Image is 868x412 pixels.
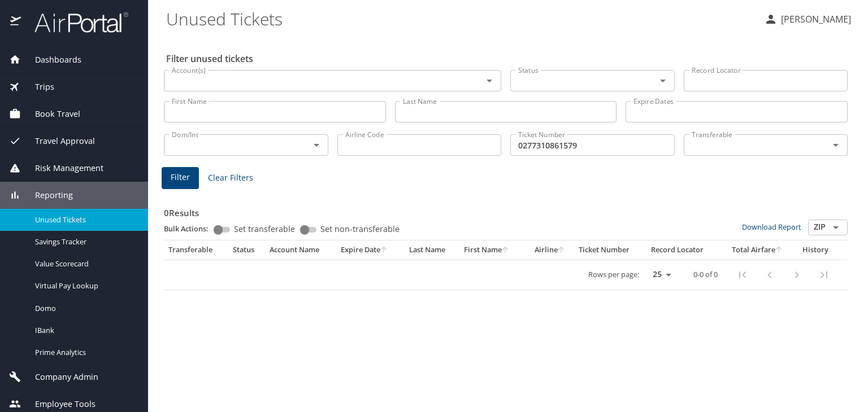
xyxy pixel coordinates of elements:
img: airportal-logo.png [22,11,128,33]
span: Value Scorecard [35,258,134,269]
button: sort [502,247,510,254]
span: Set transferable [234,225,295,233]
button: Filter [162,167,199,189]
th: Airline [526,240,574,260]
span: Company Admin [21,371,98,383]
th: Total Airfare [721,240,794,260]
button: sort [380,247,388,254]
span: Clear Filters [208,171,253,185]
th: Account Name [265,240,336,260]
h3: 0 Results [164,200,848,220]
th: Expire Date [336,240,405,260]
span: Prime Analytics [35,347,134,358]
button: Open [828,137,844,153]
span: Travel Approval [21,135,95,147]
table: custom pagination table [164,240,848,290]
p: [PERSON_NAME] [778,12,851,26]
span: Employee Tools [21,398,96,410]
p: 0-0 of 0 [693,271,718,278]
button: Open [655,73,671,89]
span: Savings Tracker [35,236,134,247]
span: Risk Management [21,162,103,174]
select: rows per page [644,266,675,283]
span: Book Travel [21,108,80,120]
span: Unused Tickets [35,214,134,225]
div: Transferable [168,245,224,255]
span: Reporting [21,189,73,201]
span: Filter [171,170,190,185]
h1: Unused Tickets [166,1,755,36]
p: Bulk Actions: [164,223,218,234]
th: Status [228,240,265,260]
th: First Name [459,240,526,260]
img: icon-airportal.png [10,11,22,33]
button: Open [481,73,497,89]
a: Download Report [742,222,801,232]
span: Dashboards [21,54,81,66]
button: sort [775,247,783,254]
th: Ticket Number [574,240,646,260]
button: sort [558,247,566,254]
span: Trips [21,81,54,93]
th: Last Name [405,240,459,260]
th: History [795,240,837,260]
th: Record Locator [646,240,721,260]
h2: Filter unused tickets [166,50,850,68]
button: Clear Filters [203,168,258,189]
p: Rows per page: [588,271,639,278]
span: IBank [35,325,134,336]
button: Open [309,137,324,153]
span: Set non-transferable [320,225,400,233]
span: Domo [35,303,134,314]
button: Open [828,220,844,235]
button: [PERSON_NAME] [759,9,856,29]
span: Virtual Pay Lookup [35,280,134,291]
